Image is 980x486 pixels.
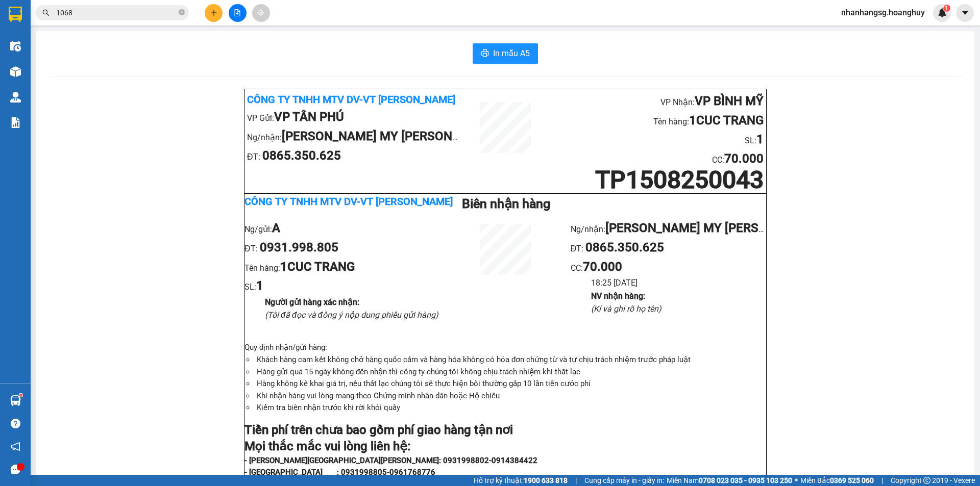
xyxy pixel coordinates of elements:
b: 70.000 [724,151,764,166]
sup: 1 [943,5,950,12]
li: Tên hàng: [244,258,440,277]
li: Khách hàng cam kết không chở hàng quốc cấm và hàng hóa không có hóa đơn chứng từ và tự chịu trách... [255,354,766,366]
span: Cung cấp máy in - giấy in: [584,475,664,486]
b: 0865.350.625 [585,240,664,254]
li: Hàng không kê khai giá trị, nếu thất lạc chúng tôi sẽ thực hiện bồi thường gấp 10 lần tiền cước phí [255,378,766,390]
b: VP TÂN PHÚ [274,110,344,124]
b: 0865.350.625 [262,148,341,163]
button: file-add [229,4,247,22]
strong: - [PERSON_NAME][GEOGRAPHIC_DATA][PERSON_NAME]: 0931998802-0914384422 [244,456,537,465]
li: 18:25 [DATE] [591,276,766,289]
button: aim [252,4,270,22]
span: notification [11,442,20,451]
li: Tên hàng: [548,111,764,131]
b: VP BÌNH MỸ [695,94,764,108]
span: aim [257,9,264,16]
b: Công ty TNHH MTV DV-VT [PERSON_NAME] [247,93,455,106]
li: Hàng gửi quá 15 ngày không đến nhận thì công ty chúng tôi không chịu trách nhiệm khi thất lạc [255,366,766,378]
b: 1CUC TRANG [280,260,355,274]
input: Tìm tên, số ĐT hoặc mã đơn [56,7,177,18]
span: : [581,263,622,273]
span: caret-down [961,8,970,17]
b: Công ty TNHH MTV DV-VT [PERSON_NAME] [244,195,453,208]
i: (Tôi đã đọc và đồng ý nộp dung phiếu gửi hàng) [265,310,438,320]
strong: Tiền phí trên chưa bao gồm phí giao hàng tận nơi [244,423,513,437]
li: SL: [244,276,440,296]
b: [PERSON_NAME] MY [PERSON_NAME] [605,221,820,235]
i: (Kí và ghi rõ họ tên) [591,304,661,314]
span: | [881,475,883,486]
span: | [575,475,577,486]
span: question-circle [11,419,20,428]
span: file-add [234,9,241,16]
li: Ng/nhận: [571,219,766,238]
li: VP Nhận: [548,92,764,111]
li: CC [548,149,764,169]
b: 1 [256,278,263,293]
li: ĐT: [244,238,440,258]
strong: - [GEOGRAPHIC_DATA] : 0931998805-0961768776 [244,468,435,477]
img: warehouse-icon [10,92,21,103]
li: Khi nhận hàng vui lòng mang theo Chứng minh nhân dân hoặc Hộ chiếu [255,390,766,402]
span: 1 [945,5,948,12]
button: printerIn mẫu A5 [473,43,538,64]
b: NV nhận hàng : [591,291,645,301]
li: Ng/nhận: [247,127,462,146]
li: Kiểm tra biên nhận trước khi rời khỏi quầy [255,402,766,414]
li: VP Gửi: [247,108,462,127]
b: A [272,221,280,235]
span: ⚪️ [795,478,798,482]
span: message [11,465,20,474]
button: caret-down [956,4,974,22]
img: solution-icon [10,117,21,128]
strong: 1900 633 818 [524,476,568,484]
img: warehouse-icon [10,395,21,406]
span: plus [210,9,217,16]
img: warehouse-icon [10,41,21,52]
span: nhanhangsg.hoanghuy [833,6,933,19]
span: : [722,155,764,165]
img: icon-new-feature [938,8,947,17]
span: Miền Bắc [800,475,874,486]
b: Người gửi hàng xác nhận : [265,297,359,307]
li: ĐT: [571,238,766,258]
li: Ng/gửi: [244,219,440,238]
span: copyright [923,477,930,484]
li: SL: [548,130,764,149]
span: search [42,9,50,16]
span: close-circle [179,8,185,18]
b: 1CUC TRANG [689,113,764,127]
b: Biên nhận hàng [462,196,550,211]
li: ĐT: [247,146,462,166]
b: 0931.998.805 [260,240,338,254]
b: [PERSON_NAME] MY [PERSON_NAME] [282,129,496,143]
span: Hỗ trợ kỹ thuật: [474,475,568,486]
span: printer [481,49,489,59]
strong: Mọi thắc mắc vui lòng liên hệ: [244,439,410,453]
ul: CC [571,219,766,315]
span: In mẫu A5 [493,47,530,60]
b: 70.000 [583,260,622,274]
strong: 0708 023 035 - 0935 103 250 [699,476,792,484]
button: plus [205,4,223,22]
span: close-circle [179,9,185,15]
strong: 0369 525 060 [830,476,874,484]
sup: 1 [19,394,22,397]
b: 1 [756,132,764,146]
img: warehouse-icon [10,66,21,77]
img: logo-vxr [9,7,22,22]
span: Miền Nam [667,475,792,486]
h1: TP1508250043 [548,169,764,191]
